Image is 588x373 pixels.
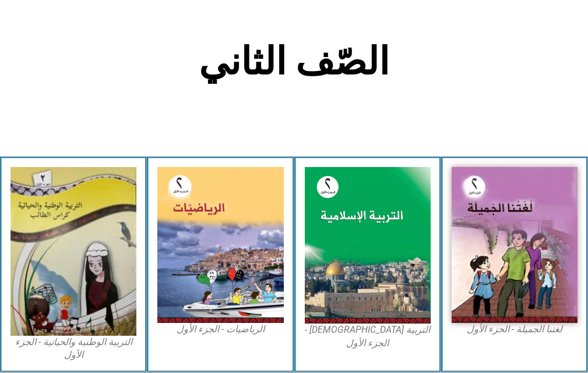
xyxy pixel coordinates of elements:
figcaption: التربية الوطنية والحياتية - الجزء الأول​ [10,336,136,362]
h2: الصّف الثاني [101,39,487,84]
img: Math2A-Cover [157,167,283,323]
figcaption: الرياضيات - الجزء الأول​ [157,323,283,336]
figcaption: لغتنا الجميلة - الجزء الأول​ [452,323,578,336]
figcaption: التربية [DEMOGRAPHIC_DATA] - الجزء الأول [305,324,431,350]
